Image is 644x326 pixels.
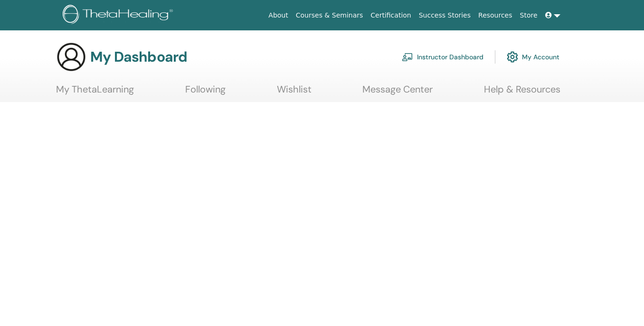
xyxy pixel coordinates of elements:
[362,84,433,102] a: Message Center
[265,7,292,24] a: About
[277,84,312,102] a: Wishlist
[56,42,86,72] img: generic-user-icon.jpg
[484,84,560,102] a: Help & Resources
[516,7,541,24] a: Store
[63,5,176,26] img: logo.png
[507,49,518,65] img: cog.svg
[367,7,415,24] a: Certification
[415,7,474,24] a: Success Stories
[474,7,516,24] a: Resources
[402,53,413,61] img: chalkboard-teacher.svg
[507,47,559,67] a: My Account
[292,7,367,24] a: Courses & Seminars
[56,84,134,102] a: My ThetaLearning
[402,47,483,67] a: Instructor Dashboard
[90,48,187,65] h3: My Dashboard
[185,84,226,102] a: Following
